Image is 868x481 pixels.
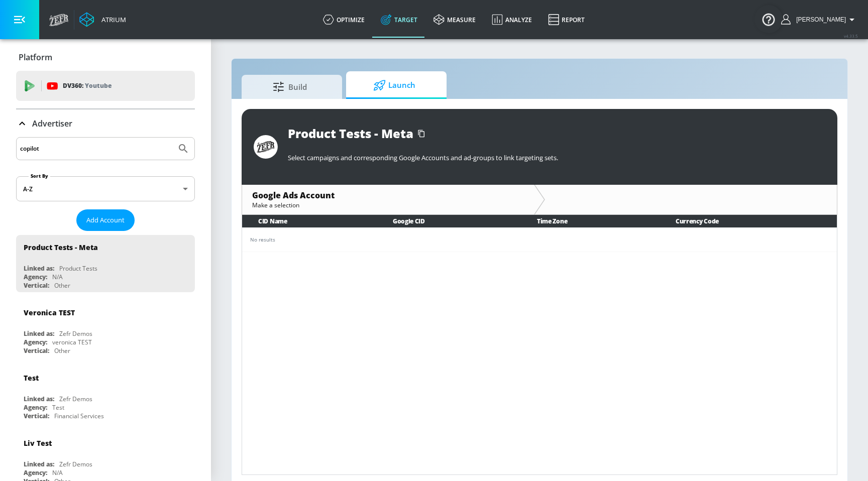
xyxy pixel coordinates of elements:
[315,2,373,38] a: optimize
[242,215,377,227] th: CID Name
[59,329,92,338] div: Zefr Demos
[59,264,97,273] div: Product Tests
[540,2,593,38] a: Report
[16,235,195,292] div: Product Tests - MetaLinked as:Product TestsAgency:N/AVertical:Other
[250,236,829,244] div: No results
[97,15,126,24] div: Atrium
[24,346,49,355] div: Vertical:
[16,71,195,101] div: DV360: Youtube
[288,153,825,162] p: Select campaigns and corresponding Google Accounts and ad-groups to link targeting sets.
[16,43,195,71] div: Platform
[252,201,524,209] div: Make a selection
[54,281,70,290] div: Other
[59,460,92,468] div: Zefr Demos
[16,109,195,138] div: Advertiser
[86,214,125,226] span: Add Account
[242,185,534,214] div: Google Ads AccountMake a selection
[24,403,47,412] div: Agency:
[52,468,63,477] div: N/A
[54,412,104,420] div: Financial Services
[24,438,52,448] div: Liv Test
[16,366,195,423] div: TestLinked as:Zefr DemosAgency:TestVertical:Financial Services
[24,373,39,383] div: Test
[85,80,112,91] p: Youtube
[16,300,195,357] div: Veronica TESTLinked as:Zefr DemosAgency:veronica TESTVertical:Other
[24,273,47,281] div: Agency:
[377,215,521,227] th: Google CID
[844,33,858,39] span: v 4.33.5
[63,80,112,91] p: DV360:
[288,125,413,142] div: Product Tests - Meta
[521,215,660,227] th: Time Zone
[52,338,92,346] div: veronica TEST
[20,142,172,155] input: Search by name
[59,395,92,403] div: Zefr Demos
[252,190,524,201] div: Google Ads Account
[660,215,837,227] th: Currency Code
[24,243,98,252] div: Product Tests - Meta
[24,308,75,317] div: Veronica TEST
[52,273,63,281] div: N/A
[356,73,432,97] span: Launch
[19,52,52,63] p: Platform
[24,412,49,420] div: Vertical:
[792,16,846,23] span: login as: justin.nim@zefr.com
[425,2,484,38] a: measure
[76,209,135,231] button: Add Account
[24,468,47,477] div: Agency:
[24,338,47,346] div: Agency:
[781,14,858,26] button: [PERSON_NAME]
[24,460,54,468] div: Linked as:
[252,75,328,99] span: Build
[24,264,54,273] div: Linked as:
[32,118,72,129] p: Advertiser
[754,5,783,33] button: Open Resource Center
[24,281,49,290] div: Vertical:
[16,176,195,201] div: A-Z
[52,403,64,412] div: Test
[373,2,425,38] a: Target
[54,346,70,355] div: Other
[29,173,50,179] label: Sort By
[172,138,194,160] button: Submit Search
[79,12,126,27] a: Atrium
[24,329,54,338] div: Linked as:
[24,395,54,403] div: Linked as:
[484,2,540,38] a: Analyze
